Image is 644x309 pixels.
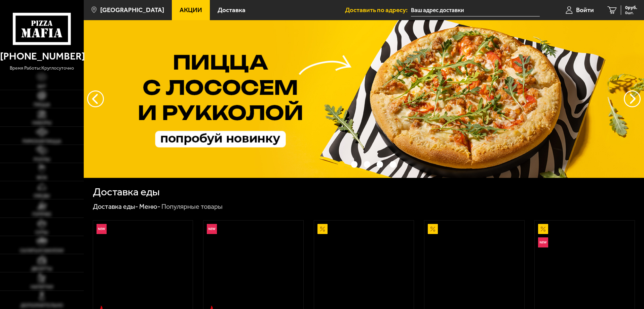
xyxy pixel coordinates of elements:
[34,194,50,198] span: Обеды
[338,161,344,167] button: точки переключения
[428,224,438,234] img: Акционный
[161,202,223,211] div: Популярные товары
[93,202,138,210] a: Доставка еды-
[100,7,164,13] span: [GEOGRAPHIC_DATA]
[625,11,637,15] span: 0 шт.
[34,103,50,107] span: Пицца
[31,285,53,289] span: Напитки
[390,161,396,167] button: точки переключения
[87,90,104,107] button: следующий
[34,157,50,162] span: Роллы
[411,4,540,16] input: Ваш адрес доставки
[20,248,64,253] span: Салаты и закуски
[377,161,383,167] button: точки переключения
[23,139,61,144] span: Римская пицца
[351,161,357,167] button: точки переключения
[180,7,202,13] span: Акции
[97,224,107,234] img: Новинка
[37,84,46,89] span: Хит
[625,5,637,10] span: 0 руб.
[207,224,217,234] img: Новинка
[35,230,48,235] span: Супы
[538,237,548,247] img: Новинка
[345,7,411,13] span: Доставить по адресу:
[37,176,47,180] span: WOK
[21,303,63,308] span: Дополнительно
[32,212,51,217] span: Горячее
[364,161,370,167] button: точки переключения
[317,224,328,234] img: Акционный
[218,7,245,13] span: Доставка
[31,267,52,271] span: Десерты
[538,224,548,234] img: Акционный
[139,202,160,210] a: Меню-
[32,121,51,125] span: Наборы
[624,90,641,107] button: предыдущий
[576,7,594,13] span: Войти
[93,187,160,197] h1: Доставка еды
